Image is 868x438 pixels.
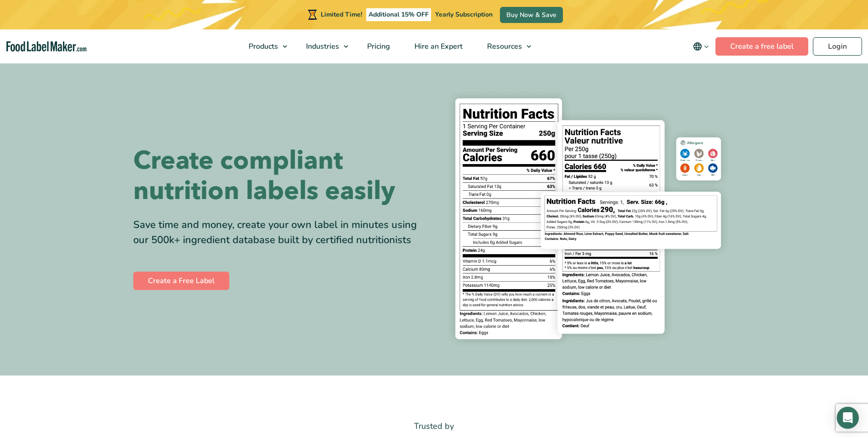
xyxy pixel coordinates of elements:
h1: Create compliant nutrition labels easily [133,146,427,206]
span: Products [246,41,279,51]
a: Products [237,29,292,63]
span: Resources [484,41,523,51]
span: Limited Time! [321,10,362,19]
a: Create a free label [715,37,808,56]
span: Hire an Expert [412,41,464,51]
a: Create a Free Label [133,272,229,290]
span: Yearly Subscription [435,10,493,19]
a: Pricing [355,29,400,63]
a: Hire an Expert [403,29,473,63]
a: Login [813,37,862,56]
span: Additional 15% OFF [366,8,431,21]
a: Industries [294,29,353,63]
span: Industries [303,41,340,51]
div: Save time and money, create your own label in minutes using our 500k+ ingredient database built b... [133,217,427,248]
div: Open Intercom Messenger [837,407,859,429]
p: Trusted by [133,420,735,433]
a: Resources [475,29,536,63]
span: Pricing [364,41,391,51]
a: Buy Now & Save [500,7,563,23]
